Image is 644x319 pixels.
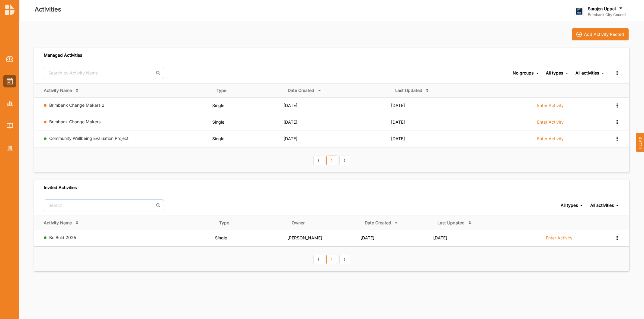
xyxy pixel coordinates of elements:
[5,4,14,15] img: logo
[576,32,582,37] img: icon
[215,216,287,230] th: Type
[546,235,572,244] a: Enter Activity
[44,67,164,79] input: Search by Activity Name
[588,12,626,17] label: Brimbank City Council
[284,136,297,141] span: [DATE]
[391,119,405,125] span: [DATE]
[212,119,224,125] span: Single
[433,235,447,240] span: [DATE]
[391,136,405,141] span: [DATE]
[49,119,101,124] a: Brimbank Change Makers
[3,52,16,65] a: Dashboard
[284,119,297,125] span: [DATE]
[7,78,13,84] img: Activities
[3,75,16,87] a: Activities
[7,101,13,106] img: Reports
[326,255,337,264] a: 1
[312,254,351,264] div: Pagination Navigation
[6,56,14,62] img: Dashboard
[44,199,164,211] input: Search
[339,156,350,165] a: Next item
[537,136,564,145] a: Enter Activity
[590,203,614,208] div: All activities
[287,216,360,230] th: Owner
[312,155,351,165] div: Pagination Navigation
[284,103,297,108] span: [DATE]
[572,28,629,40] button: iconAdd Activity Record
[287,235,322,240] span: [PERSON_NAME]
[561,203,578,208] div: All types
[546,70,563,76] div: All types
[288,88,314,93] div: Date Created
[313,156,324,165] a: Previous item
[49,103,104,108] a: Brimbank Change Makers 2
[7,146,13,151] img: Organisation
[537,103,564,112] a: Enter Activity
[395,88,422,93] div: Last Updated
[44,88,72,93] div: Activity Name
[49,136,129,141] a: Community Wellbeing Evaluation Project
[584,32,624,37] div: Add Activity Record
[44,52,82,58] div: Managed Activities
[365,220,391,226] div: Date Created
[513,70,533,76] div: No groups
[215,235,227,240] span: Single
[7,123,13,128] img: Library
[339,255,350,264] a: Next item
[575,7,584,16] img: logo
[212,136,224,141] span: Single
[44,220,72,226] div: Activity Name
[3,119,16,132] a: Library
[588,6,616,11] label: Surajen Uppal
[391,103,405,108] span: [DATE]
[313,255,324,264] a: Previous item
[437,220,465,226] div: Last Updated
[326,156,337,165] a: 1
[212,83,284,97] th: Type
[537,136,564,141] label: Enter Activity
[537,103,564,108] label: Enter Activity
[35,5,61,14] label: Activities
[212,103,224,108] span: Single
[3,142,16,154] a: Organisation
[49,235,76,240] a: Be Bold 2025
[360,235,374,240] span: [DATE]
[3,97,16,110] a: Reports
[546,235,572,241] label: Enter Activity
[44,185,77,190] div: Invited Activities
[537,119,564,125] label: Enter Activity
[537,119,564,128] a: Enter Activity
[575,70,599,76] div: All activities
